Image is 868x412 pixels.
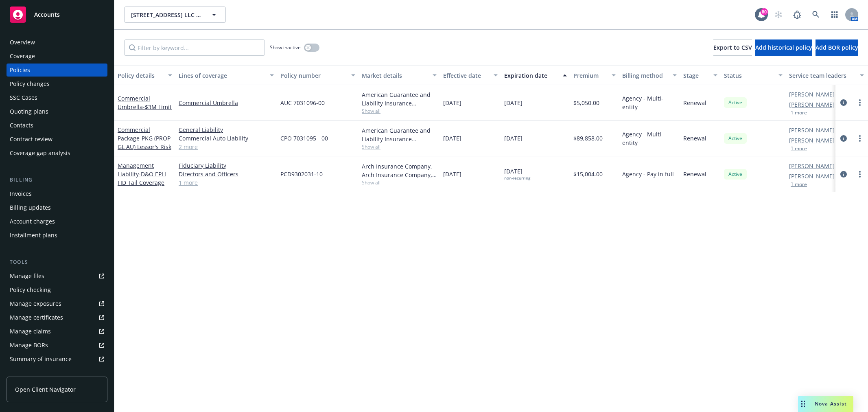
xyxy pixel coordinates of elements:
[7,201,107,214] a: Billing updates
[10,353,72,366] div: Summary of insurance
[10,270,44,283] div: Manage files
[786,66,867,85] button: Service team leaders
[789,71,855,80] div: Service team leaders
[855,169,865,179] a: more
[504,134,523,142] span: [DATE]
[362,126,437,143] div: American Guarantee and Liability Insurance Company, Zurich Insurance Group
[10,201,51,214] div: Billing updates
[362,143,437,150] span: Show all
[7,133,107,146] a: Contract review
[118,94,172,111] a: Commercial Umbrella
[10,283,51,296] div: Policy checking
[10,50,35,63] div: Coverage
[815,400,847,407] span: Nova Assist
[798,396,853,412] button: Nova Assist
[7,64,107,77] a: Policies
[362,179,437,186] span: Show all
[270,44,301,51] span: Show inactive
[573,170,603,178] span: $15,004.00
[7,176,107,184] div: Billing
[798,396,808,412] div: Drag to move
[570,66,619,85] button: Premium
[622,94,677,111] span: Agency - Multi-entity
[10,339,48,352] div: Manage BORs
[7,147,107,160] a: Coverage gap analysis
[443,99,461,107] span: [DATE]
[10,297,61,310] div: Manage exposures
[724,71,774,80] div: Status
[622,71,668,80] div: Billing method
[179,161,274,170] a: Fiduciary Liability
[755,39,812,56] button: Add historical policy
[727,171,743,178] span: Active
[7,353,107,366] a: Summary of insurance
[124,7,226,23] button: [STREET_ADDRESS] LLC & [STREET_ADDRESS][PERSON_NAME] LLC (Previously School Apparel Inc)
[7,91,107,104] a: SSC Cases
[179,178,274,187] a: 1 more
[808,7,824,23] a: Search
[791,110,807,115] button: 1 more
[118,162,166,186] a: Management Liability
[504,167,530,181] span: [DATE]
[721,66,786,85] button: Status
[683,170,706,178] span: Renewal
[573,71,607,80] div: Premium
[179,142,274,151] a: 2 more
[280,99,325,107] span: AUC 7031096-00
[622,170,674,178] span: Agency - Pay in full
[362,71,428,80] div: Market details
[683,99,706,107] span: Renewal
[7,215,107,228] a: Account charges
[680,66,721,85] button: Stage
[10,311,63,324] div: Manage certificates
[573,99,599,107] span: $5,050.00
[7,283,107,296] a: Policy checking
[118,134,171,151] span: - PKG (PROP GL AU) Lessor's Risk
[362,162,437,179] div: Arch Insurance Company, Arch Insurance Company, Amwins
[761,8,768,15] div: 80
[7,119,107,132] a: Contacts
[10,36,35,49] div: Overview
[280,134,328,142] span: CPO 7031095 - 00
[7,229,107,242] a: Installment plans
[131,11,201,19] span: [STREET_ADDRESS] LLC & [STREET_ADDRESS][PERSON_NAME] LLC (Previously School Apparel Inc)
[755,44,812,51] span: Add historical policy
[7,297,107,310] a: Manage exposures
[10,215,55,228] div: Account charges
[280,71,346,80] div: Policy number
[791,146,807,151] button: 1 more
[7,36,107,49] a: Overview
[10,229,57,242] div: Installment plans
[7,325,107,338] a: Manage claims
[362,107,437,114] span: Show all
[362,90,437,107] div: American Guarantee and Liability Insurance Company, Zurich Insurance Group
[175,66,277,85] button: Lines of coverage
[7,339,107,352] a: Manage BORs
[10,133,52,146] div: Contract review
[277,66,359,85] button: Policy number
[727,99,743,106] span: Active
[114,66,175,85] button: Policy details
[770,7,787,23] a: Start snowing
[280,170,323,178] span: PCD9302031-10
[124,39,265,56] input: Filter by keyword...
[501,66,570,85] button: Expiration date
[789,100,835,109] a: [PERSON_NAME]
[683,71,708,80] div: Stage
[619,66,680,85] button: Billing method
[789,172,835,180] a: [PERSON_NAME]
[855,98,865,107] a: more
[7,270,107,283] a: Manage files
[7,77,107,90] a: Policy changes
[443,71,489,80] div: Effective date
[10,119,33,132] div: Contacts
[504,99,523,107] span: [DATE]
[10,105,48,118] div: Quoting plans
[573,134,603,142] span: $89,858.00
[789,162,835,170] a: [PERSON_NAME]
[7,3,107,26] a: Accounts
[7,311,107,324] a: Manage certificates
[7,50,107,63] a: Coverage
[789,90,835,99] a: [PERSON_NAME]
[7,105,107,118] a: Quoting plans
